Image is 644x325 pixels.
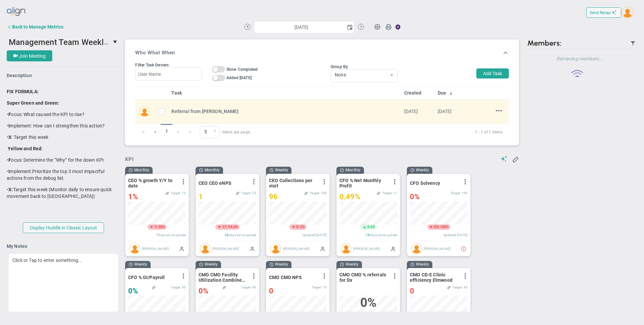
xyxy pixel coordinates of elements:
[331,69,386,81] span: None
[182,285,186,289] span: 60
[410,272,459,283] span: CMO CD-E Clinic efficiency Elmwood
[345,21,354,33] span: select
[370,233,397,237] span: days since update
[125,156,133,162] span: KPI
[360,295,376,310] span: 0%
[159,233,186,237] span: days since update
[199,287,208,295] span: 0%
[142,247,169,250] span: [PERSON_NAME]
[8,146,43,151] span: Yellow and Red:
[7,89,39,94] span: FIX FORMULA:
[7,169,104,181] span: Prioritize the top 3 most impactful actions from the debug list.
[241,191,252,195] span: Target:
[390,246,396,251] span: Manually Updated
[210,126,220,138] span: select
[339,178,388,188] span: CFO % Net Monthly Profit
[156,225,157,229] span: |
[303,233,327,237] span: Updated [DATE]
[128,275,165,280] span: CFO % GI/Payroll
[7,50,52,61] button: Join Meeting
[171,191,181,195] span: Target:
[323,285,327,289] span: 75
[252,191,256,195] span: 25
[377,191,381,195] span: Linked to <span class='icon ico-company-dashboard-feather' style='margin-right: 5px;'></span>Comp...
[229,233,257,237] span: days since update
[312,285,322,289] span: Target:
[7,112,85,117] span: • ocus: What caused the KPI to rise?
[153,285,156,289] span: Linked to <span class='icon ico-company-dashboard-feather' style='margin-right: 5px;'></span>Comp...
[128,287,138,295] span: 0%
[339,272,388,283] span: CMO CMO % referrals for Dx
[12,24,63,30] div: Back to Manage Metrics
[226,67,258,72] span: Show Completed
[236,191,240,195] span: Linked to <span class='icon ico-company-dashboard-feather' style='margin-right: 5px;'></span>Comp...
[476,68,509,78] button: Add Task
[258,128,503,136] span: 1 - 1 of 1 items
[241,285,252,289] span: Target:
[199,193,203,201] span: 1
[305,191,308,195] span: Linked to <span class='icon ico-company-dashboard-feather' style='margin-right: 5px;'></span>Comp...
[200,126,220,138] span: 0
[199,272,247,283] span: CMO CMO Facility Utilization Combined- GDS
[310,191,320,195] span: Target:
[11,157,104,163] span: ocus: Determine the “Why” for the down KPI
[7,157,8,163] span: •
[200,243,211,254] img: Beth Winkler
[404,90,432,96] a: Created
[226,75,252,80] span: Added [DATE]
[8,112,11,117] strong: F
[527,39,561,48] span: Members:
[353,247,380,250] span: [PERSON_NAME]
[269,275,302,280] span: CMO CMO NPS
[7,123,105,128] span: • mplement: How can I strengthen this action?
[269,193,278,201] span: 96
[341,243,352,254] img: Lisa Taglauer
[199,180,231,186] span: CEO CEO eNPS
[320,246,325,251] span: Manually Updated
[434,224,438,230] span: 49
[321,191,327,195] span: 100
[7,73,32,78] span: Description
[140,107,150,117] img: Kelly Bourgeois
[368,224,375,230] span: 0.49
[226,225,227,229] span: |
[440,225,449,229] span: 100%
[385,23,391,33] span: Print Huddle
[630,41,636,46] span: Filter Updated Members
[451,191,461,195] span: Target:
[438,225,439,229] span: |
[512,156,519,162] span: Edit My KPIs
[622,7,633,18] img: 64612.Person.photo
[135,50,175,56] h3: Who What When
[161,124,172,139] span: 1
[171,285,181,289] span: Target:
[438,90,466,96] a: Due
[7,20,63,34] button: Back to Manage Metrics
[222,224,226,230] span: 17
[158,225,165,229] span: 50%
[269,287,273,295] span: 0
[392,22,401,32] span: Action Button
[212,247,239,250] span: [PERSON_NAME]
[8,123,10,128] strong: I
[410,180,440,186] span: CFO Solvency
[252,285,256,289] span: 60
[8,169,10,174] strong: I
[438,109,452,114] span: [DATE]
[393,191,397,195] span: 11
[464,285,468,289] span: 84
[524,56,636,62] h4: Retrieving members...
[171,108,398,115] div: Referral from Cullen
[448,285,451,289] span: Linked to <span class='icon ico-company-dashboard-feather' style='margin-right: 5px;'></span>Comp...
[135,67,202,81] input: User Name
[8,157,11,163] span: F
[23,222,104,233] button: Display Huddle in Classic Layout
[366,233,370,237] span: 18
[128,193,138,201] span: 1%
[424,247,450,250] span: [PERSON_NAME]
[501,156,507,162] span: Suggestions (AI Feature)
[283,247,310,250] span: [PERSON_NAME]
[410,287,414,295] span: 0
[19,53,46,59] span: Join Meeting
[7,169,32,174] span: • mplement:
